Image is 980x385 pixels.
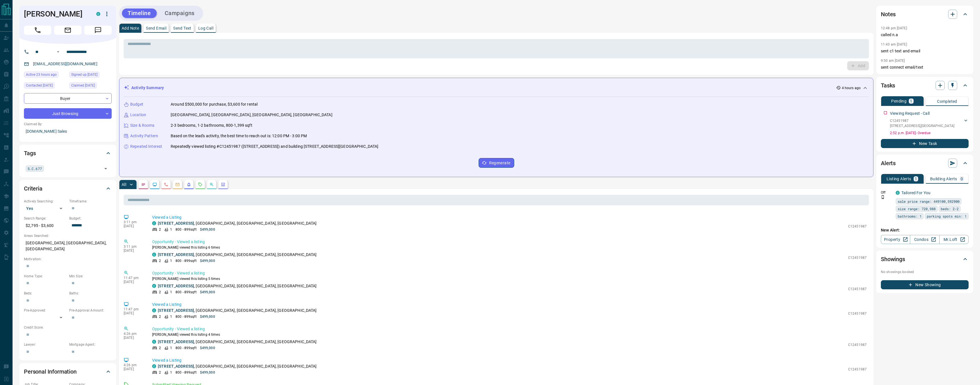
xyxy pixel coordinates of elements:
[69,274,112,279] p: Min Size:
[69,342,112,347] p: Mortgage Agent:
[171,144,378,150] p: Repeatedly viewed listing #C12451987 ([STREET_ADDRESS]) and building [STREET_ADDRESS][GEOGRAPHIC_...
[152,357,867,363] p: Viewed a Listing
[24,149,36,158] h2: Tags
[152,253,156,257] div: condos.ca
[71,72,97,77] span: Signed up [DATE]
[96,12,100,16] div: condos.ca
[927,213,967,219] span: parking spots min: 1
[24,71,66,79] div: Tue Oct 14 2025
[175,182,180,187] svg: Emails
[158,252,194,257] a: [STREET_ADDRESS]
[122,26,139,30] p: Add Note
[881,252,969,266] div: Showings
[898,213,922,219] span: bathrooms: 1
[910,99,912,103] p: 1
[200,258,215,263] p: $499,000
[881,32,969,38] p: called n.a
[124,311,144,315] p: [DATE]
[171,122,252,128] p: 2-3 bedrooms, 1-2 bathrooms, 800-1,399 sqft
[24,257,112,262] p: Motivation:
[170,345,172,351] p: 1
[175,370,196,375] p: 800 - 899 sqft
[124,363,144,367] p: 4:26 pm
[158,364,194,368] a: [STREET_ADDRESS]
[175,258,196,263] p: 800 - 899 sqft
[124,332,144,336] p: 4:26 pm
[158,308,194,313] a: [STREET_ADDRESS]
[158,220,317,226] p: , [GEOGRAPHIC_DATA], [GEOGRAPHIC_DATA], [GEOGRAPHIC_DATA]
[898,198,959,204] span: sale price range: 449100,592900
[881,227,969,233] p: New Alert:
[881,190,892,195] p: Off
[24,204,66,213] div: Yes
[130,101,143,107] p: Budget
[890,110,930,116] p: Viewing Request - Call
[152,221,156,225] div: condos.ca
[24,199,66,204] p: Actively Searching:
[130,133,158,139] p: Activity Pattern
[848,367,867,372] p: C12451987
[891,99,906,103] p: Pending
[152,326,867,332] p: Opportunity - Viewed a listing
[842,85,861,91] p: 4 hours ago
[55,48,62,55] button: Open
[124,336,144,340] p: [DATE]
[152,308,156,312] div: condos.ca
[930,177,957,181] p: Building Alerts
[158,283,317,289] p: , [GEOGRAPHIC_DATA], [GEOGRAPHIC_DATA], [GEOGRAPHIC_DATA]
[24,122,112,127] p: Claimed By:
[881,235,910,244] a: Property
[170,227,172,232] p: 1
[848,286,867,292] p: C12451987
[200,290,215,295] p: $499,000
[24,146,112,160] div: Tags
[881,156,969,170] div: Alerts
[152,302,867,308] p: Viewed a Listing
[200,227,215,232] p: $499,000
[170,370,172,375] p: 1
[24,82,66,90] div: Thu Jun 15 2023
[152,340,156,344] div: condos.ca
[479,158,514,168] button: Regenerate
[170,314,172,319] p: 1
[159,227,161,232] p: 2
[69,71,112,79] div: Thu May 17 2018
[171,112,332,118] p: [GEOGRAPHIC_DATA], [GEOGRAPHIC_DATA], [GEOGRAPHIC_DATA], [GEOGRAPHIC_DATA]
[881,79,969,92] div: Tasks
[124,367,144,371] p: [DATE]
[881,280,969,289] button: New Showing
[24,93,112,104] div: Buyer
[24,308,66,313] p: Pre-Approved:
[24,325,112,330] p: Credit Score:
[209,182,214,187] svg: Opportunities
[24,274,66,279] p: Home Type:
[159,9,200,18] button: Campaigns
[152,214,867,220] p: Viewed a Listing
[152,364,156,368] div: condos.ca
[175,314,196,319] p: 800 - 899 sqft
[124,307,144,311] p: 11:47 pm
[158,284,194,288] a: [STREET_ADDRESS]
[33,62,97,66] a: [EMAIL_ADDRESS][DOMAIN_NAME]
[158,308,317,314] p: , [GEOGRAPHIC_DATA], [GEOGRAPHIC_DATA], [GEOGRAPHIC_DATA]
[24,182,112,195] div: Criteria
[158,363,317,369] p: , [GEOGRAPHIC_DATA], [GEOGRAPHIC_DATA], [GEOGRAPHIC_DATA]
[24,291,66,296] p: Beds:
[200,345,215,351] p: $499,000
[890,130,969,136] p: 2:52 p.m. [DATE] - Overdue
[881,81,895,90] h2: Tasks
[141,182,146,187] svg: Notes
[24,184,42,193] h2: Criteria
[173,26,191,30] p: Send Text
[158,339,194,344] a: [STREET_ADDRESS]
[130,112,146,118] p: Location
[848,342,867,347] p: C12451987
[221,182,225,187] svg: Agent Actions
[24,108,112,119] div: Just Browsing
[910,235,939,244] a: Condos
[175,345,196,351] p: 800 - 899 sqft
[881,48,969,54] p: sent c1 text and email
[164,182,168,187] svg: Calls
[159,290,161,295] p: 2
[890,118,954,123] p: C12451987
